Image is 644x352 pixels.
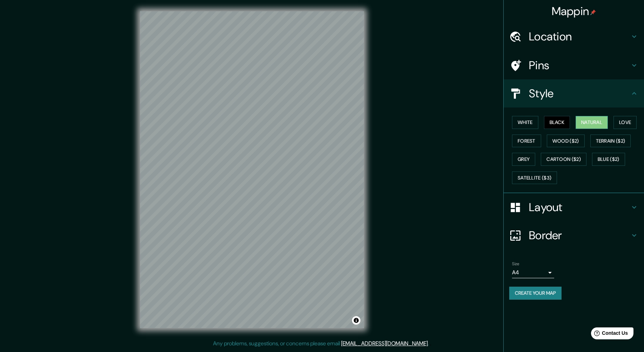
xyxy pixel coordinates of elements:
[512,267,554,278] div: A4
[590,9,596,15] img: pin-icon.png
[512,153,535,166] button: Grey
[529,228,630,242] h4: Border
[512,261,519,267] label: Size
[504,22,644,51] div: Location
[504,221,644,249] div: Border
[512,171,557,184] button: Satellite ($3)
[504,193,644,221] div: Layout
[590,135,631,148] button: Terrain ($2)
[352,316,360,325] button: Toggle attribution
[613,116,637,129] button: Love
[140,11,364,328] canvas: Map
[529,86,630,100] h4: Style
[512,135,541,148] button: Forest
[541,153,586,166] button: Cartoon ($2)
[529,58,630,72] h4: Pins
[544,116,570,129] button: Black
[582,325,636,344] iframe: Help widget launcher
[592,153,625,166] button: Blue ($2)
[509,287,562,300] button: Create your map
[529,30,630,44] h4: Location
[504,51,644,79] div: Pins
[504,79,644,107] div: Style
[213,339,429,348] p: Any problems, suggestions, or concerns please email .
[429,339,430,348] div: .
[529,200,630,214] h4: Layout
[512,116,538,129] button: White
[430,339,431,348] div: .
[341,340,428,347] a: [EMAIL_ADDRESS][DOMAIN_NAME]
[552,4,596,18] h4: Mappin
[547,135,585,148] button: Wood ($2)
[576,116,608,129] button: Natural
